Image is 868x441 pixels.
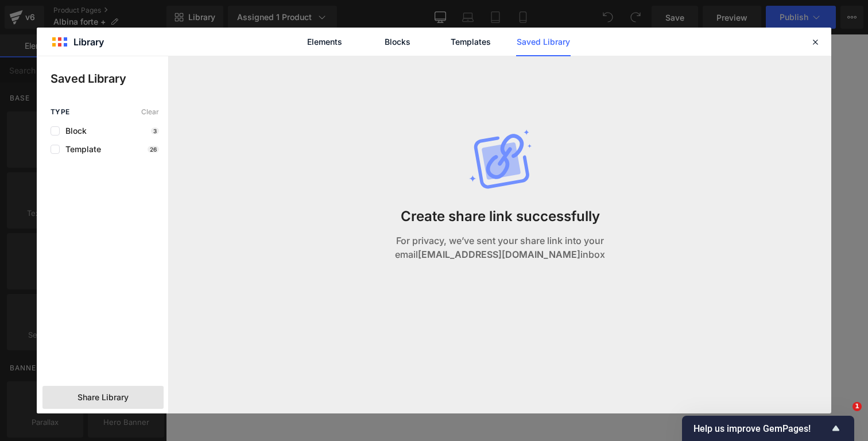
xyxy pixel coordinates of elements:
[51,70,168,87] p: Saved Library
[60,126,87,136] span: Block
[77,392,129,403] span: Share Library
[148,146,159,153] p: 26
[516,28,571,56] a: Saved Library
[401,208,600,225] h3: Create share link successfully
[443,28,498,56] a: Templates
[60,145,101,154] span: Template
[829,402,857,430] iframe: Intercom live chat
[693,423,829,434] span: Help us improve GemPages!
[418,249,580,260] strong: [EMAIL_ADDRESS][DOMAIN_NAME]
[297,28,352,56] a: Elements
[51,108,70,116] span: Type
[693,421,843,435] button: Show survey - Help us improve GemPages!
[852,402,862,411] span: 1
[352,234,649,261] p: For privacy, we’ve sent your share link into your email inbox
[151,127,159,134] p: 3
[141,108,159,116] span: Clear
[370,28,425,56] a: Blocks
